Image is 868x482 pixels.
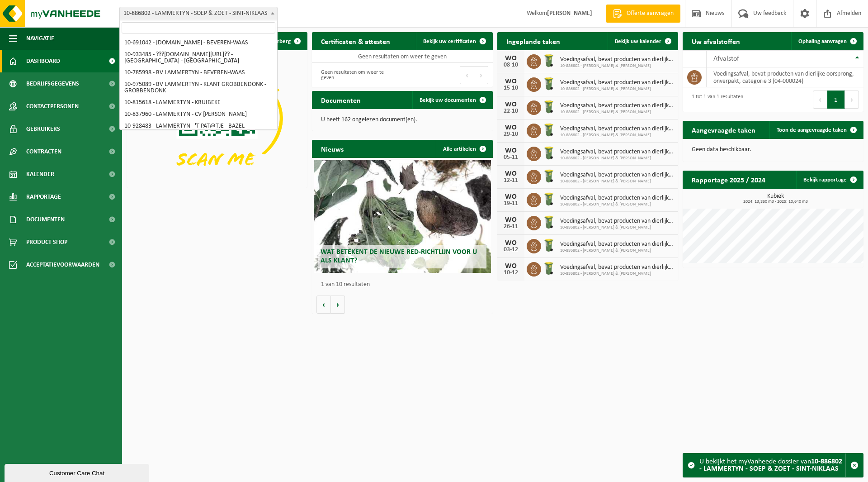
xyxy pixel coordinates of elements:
[502,239,520,247] div: WO
[560,79,674,86] span: Voedingsafval, bevat producten van dierlijke oorsprong, onverpakt, categorie 3
[502,224,520,230] div: 26-11
[502,108,520,115] div: 22-10
[26,50,60,72] span: Dashboard
[687,200,863,204] span: 2024: 13,860 m3 - 2025: 10,640 m3
[26,118,60,140] span: Gebruikers
[26,27,54,50] span: Navigatie
[312,91,370,109] h2: Documenten
[606,5,680,23] a: Offerte aanvragen
[26,208,65,231] span: Documenten
[502,200,520,207] div: 19-11
[560,56,674,63] span: Voedingsafval, bevat producten van dierlijke oorsprong, onverpakt, categorie 3
[331,296,345,314] button: Volgende
[845,91,859,109] button: Next
[502,170,520,177] div: WO
[541,168,557,184] img: WB-0140-HPE-GN-51
[502,216,520,224] div: WO
[316,296,331,314] button: Vorige
[474,66,488,84] button: Next
[560,133,674,138] span: 10-886802 - [PERSON_NAME] & [PERSON_NAME]
[683,121,764,138] h2: Aangevraagde taken
[502,124,520,131] div: WO
[541,261,557,276] img: WB-0140-HPE-GN-51
[26,253,99,276] span: Acceptatievoorwaarden
[560,156,674,161] span: 10-886802 - [PERSON_NAME] & [PERSON_NAME]
[26,186,61,208] span: Rapportage
[321,248,477,264] span: Wat betekent de nieuwe RED-richtlijn voor u als klant?
[502,262,520,270] div: WO
[707,67,863,87] td: voedingsafval, bevat producten van dierlijke oorsprong, onverpakt, categorie 3 (04-000024)
[541,99,557,115] img: WB-0140-HPE-GN-51
[122,97,275,109] li: 10-815618 - LAMMERTYN - KRUIBEKE
[312,32,399,50] h2: Certificaten & attesten
[683,32,749,50] h2: Uw afvalstoffen
[560,264,674,271] span: Voedingsafval, bevat producten van dierlijke oorsprong, onverpakt, categorie 3
[560,86,674,92] span: 10-886802 - [PERSON_NAME] & [PERSON_NAME]
[560,195,674,202] span: Voedingsafval, bevat producten van dierlijke oorsprong, onverpakt, categorie 3
[312,140,353,157] h2: Nieuws
[412,91,492,109] a: Bekijk uw documenten
[813,91,827,109] button: Previous
[316,65,398,85] div: Geen resultaten om weer te geven
[416,32,492,50] a: Bekijk uw certificaten
[460,66,474,84] button: Previous
[560,148,674,156] span: Voedingsafval, bevat producten van dierlijke oorsprong, onverpakt, categorie 3
[541,122,557,138] img: WB-0140-HPE-GN-51
[560,110,674,115] span: 10-886802 - [PERSON_NAME] & [PERSON_NAME]
[502,78,520,85] div: WO
[5,462,151,482] iframe: chat widget
[541,238,557,253] img: WB-0140-HPE-GN-51
[713,55,739,62] span: Afvalstof
[502,85,520,91] div: 15-10
[687,90,743,110] div: 1 tot 1 van 1 resultaten
[608,32,677,50] a: Bekijk uw kalender
[321,117,484,123] p: U heeft 162 ongelezen document(en).
[497,32,569,50] h2: Ingeplande taken
[827,91,845,109] button: 1
[798,38,847,44] span: Ophaling aanvragen
[26,72,79,95] span: Bedrijfsgegevens
[120,7,277,20] span: 10-886802 - LAMMERTYN - SOEP & ZOET - SINT-NIKLAAS
[541,215,557,230] img: WB-0140-HPE-GN-51
[624,9,676,18] span: Offerte aanvragen
[26,140,61,163] span: Contracten
[560,102,674,110] span: Voedingsafval, bevat producten van dierlijke oorsprong, onverpakt, categorie 3
[699,458,842,472] strong: 10-886802 - LAMMERTYN - SOEP & ZOET - SINT-NIKLAAS
[615,38,661,44] span: Bekijk uw kalender
[502,62,520,68] div: 08-10
[541,191,557,207] img: WB-0140-HPE-GN-51
[560,125,674,133] span: Voedingsafval, bevat producten van dierlijke oorsprong, onverpakt, categorie 3
[502,147,520,154] div: WO
[502,270,520,276] div: 10-12
[122,79,275,97] li: 10-975089 - BV LAMMERTYN - KLANT GROBBENDONK - GROBBENDONK
[560,179,674,184] span: 10-886802 - [PERSON_NAME] & [PERSON_NAME]
[547,10,592,17] strong: [PERSON_NAME]
[502,55,520,62] div: WO
[683,171,774,188] h2: Rapportage 2025 / 2024
[769,121,863,139] a: Toon de aangevraagde taken
[321,282,488,288] p: 1 van 10 resultaten
[264,32,307,50] button: Verberg
[122,37,275,49] li: 10-691042 - [DOMAIN_NAME] - BEVEREN-WAAS
[699,453,845,477] div: U bekijkt het myVanheede dossier van
[122,109,275,120] li: 10-837960 - LAMMERTYN - CV [PERSON_NAME]
[560,63,674,69] span: 10-886802 - [PERSON_NAME] & [PERSON_NAME]
[541,145,557,161] img: WB-0140-HPE-GN-51
[312,50,493,63] td: Geen resultaten om weer te geven
[122,49,275,67] li: 10-933485 - ???[DOMAIN_NAME][URL]?? - [GEOGRAPHIC_DATA] - [GEOGRAPHIC_DATA]
[122,120,275,132] li: 10-928483 - LAMMERTYN - 'T PAT@TJE - BAZEL
[560,225,674,230] span: 10-886802 - [PERSON_NAME] & [PERSON_NAME]
[687,193,863,204] h3: Kubiek
[119,7,278,20] span: 10-886802 - LAMMERTYN - SOEP & ZOET - SINT-NIKLAAS
[502,193,520,200] div: WO
[777,127,847,133] span: Toon de aangevraagde taken
[796,171,863,189] a: Bekijk rapportage
[560,172,674,179] span: Voedingsafval, bevat producten van dierlijke oorsprong, onverpakt, categorie 3
[122,67,275,79] li: 10-785998 - BV LAMMERTYN - BEVEREN-WAAS
[26,231,67,253] span: Product Shop
[314,160,491,273] a: Wat betekent de nieuwe RED-richtlijn voor u als klant?
[502,247,520,253] div: 03-12
[423,38,476,44] span: Bekijk uw certificaten
[692,147,854,153] p: Geen data beschikbaar.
